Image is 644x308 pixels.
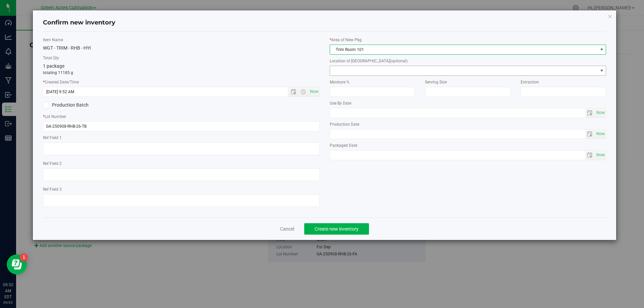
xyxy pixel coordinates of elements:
span: select [597,66,606,75]
span: select [595,108,606,118]
span: Trim Room 101 [330,45,598,54]
span: Set Current date [595,150,606,160]
label: Packaged Date [330,142,606,148]
label: Total Qty [43,55,320,61]
label: Created Date/Time [43,79,320,85]
iframe: Resource center [7,254,27,274]
button: Create new inventory [304,223,369,235]
label: Lot Number [43,114,320,120]
label: Serving Size [425,79,511,85]
span: 1 package [43,63,64,69]
span: Set Current date [595,108,606,118]
div: WGT - TRIM - RHB - HYI [43,45,320,52]
label: Item Name [43,37,320,43]
span: Create new inventory [315,226,359,232]
span: select [595,150,606,160]
label: Ref Field 1 [43,135,320,141]
label: Location of [GEOGRAPHIC_DATA] [330,58,606,64]
label: Area of New Pkg [330,37,606,43]
label: Production Date [330,121,606,127]
span: Set Current date [308,87,320,97]
span: Open the time view [298,89,309,95]
label: Extraction [521,79,606,85]
h4: Confirm new inventory [43,18,115,27]
p: totaling 11185 g [43,70,320,76]
label: Moisture % [330,79,415,85]
label: Use By Date [330,100,606,106]
span: select [585,150,595,160]
label: Ref Field 3 [43,186,320,192]
a: Cancel [280,226,294,232]
span: select [585,129,595,139]
span: select [585,108,595,118]
label: Production Batch [43,102,176,109]
span: select [595,129,606,139]
span: Open the date view [288,89,299,95]
span: (optional) [390,59,408,63]
label: Ref Field 2 [43,161,320,167]
iframe: Resource center unread badge [20,253,28,261]
span: Set Current date [595,129,606,139]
